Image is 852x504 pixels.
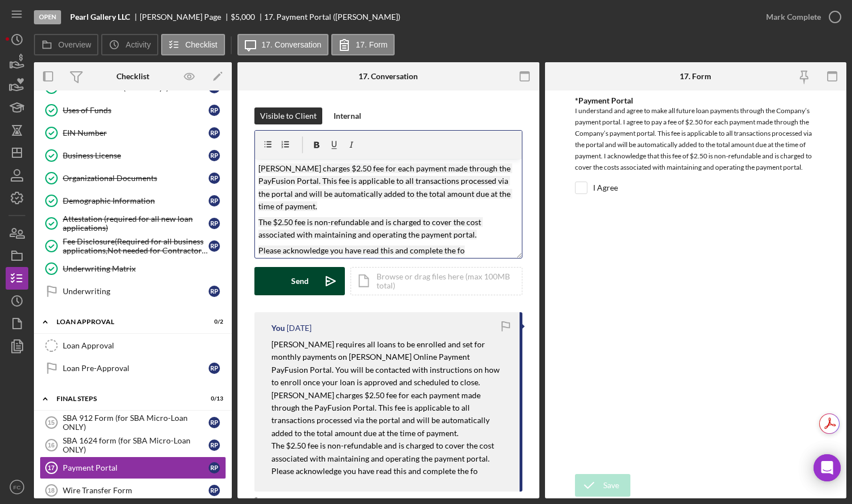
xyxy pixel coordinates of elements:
a: 16SBA 1624 form (for SBA Micro-Loan ONLY)RP [40,434,226,456]
div: Loan Approval [57,318,195,325]
label: 17. Conversation [262,40,322,49]
a: UnderwritingRP [40,280,226,303]
button: 17. Form [331,34,395,55]
a: Demographic InformationRP [40,189,226,212]
button: Mark Complete [755,6,846,28]
div: R P [209,150,220,161]
div: Organizational Documents [63,174,209,183]
div: I understand and agree to make all future loan payments through the Company’s payment portal. I a... [575,105,816,176]
div: R P [209,127,220,139]
div: Attestation (required for all new loan applications) [63,214,209,232]
div: R P [209,195,220,206]
div: Open Intercom Messenger [814,454,841,481]
a: Business LicenseRP [40,144,226,167]
div: Loan Approval [63,341,226,350]
div: Underwriting Matrix [63,264,226,273]
mark: Please acknowledge you have read this and complete the fo [271,466,478,476]
div: 17. Conversation [358,72,418,81]
div: R P [209,417,220,428]
div: Payment Portal [63,463,209,472]
div: R P [209,105,220,116]
a: Attestation (required for all new loan applications)RP [40,212,226,235]
button: 17. Conversation [237,34,329,55]
div: 17. Form [680,72,711,81]
div: SBA 1624 form (for SBA Micro-Loan ONLY) [63,436,209,454]
div: R P [209,218,220,229]
time: 2025-10-13 18:31 [287,324,312,333]
mark: The $2.50 fee is non-refundable and is charged to cover the cost associated with maintaining and ... [271,441,496,463]
mark: [PERSON_NAME] charges $2.50 fee for each payment made through the PayFusion Portal. This fee is a... [271,390,491,438]
button: Send [254,267,345,295]
mark: Please acknowledge you have read this and complete the fo [258,245,465,255]
button: Overview [34,34,98,55]
div: Send [291,267,309,295]
div: R P [209,363,220,374]
div: R P [209,462,220,473]
div: Visible to Client [260,107,317,124]
div: Fee Disclosure(Required for all business applications,Not needed for Contractor loans) [63,237,209,255]
button: Checklist [161,34,225,55]
div: R P [209,440,220,451]
tspan: 16 [47,442,54,449]
tspan: 15 [47,419,54,426]
a: Loan Approval [40,334,226,357]
label: Checklist [185,40,218,49]
button: Save [575,474,630,497]
div: Open [34,10,61,24]
text: FC [14,484,21,490]
b: Pearl Gallery LLC [70,12,130,21]
a: EIN NumberRP [40,122,226,144]
div: EIN Number [63,128,209,137]
div: Loan Pre-Approval [63,364,209,373]
div: Business License [63,151,209,160]
div: Demographic Information [63,196,209,205]
div: R P [209,240,220,252]
div: *Payment Portal [575,96,816,105]
div: 17. Payment Portal ([PERSON_NAME]) [264,12,400,21]
label: Overview [58,40,91,49]
div: Save [603,474,619,497]
button: Internal [328,107,367,124]
div: Final Steps [57,395,195,402]
a: Organizational DocumentsRP [40,167,226,189]
label: Activity [126,40,150,49]
a: Uses of FundsRP [40,99,226,122]
div: SBA 912 Form (for SBA Micro-Loan ONLY) [63,413,209,432]
a: 15SBA 912 Form (for SBA Micro-Loan ONLY)RP [40,411,226,434]
div: Wire Transfer Form [63,486,209,495]
div: R P [209,286,220,297]
tspan: 17 [47,464,54,471]
div: Checklist [116,72,149,81]
div: R P [209,485,220,496]
tspan: 18 [47,487,54,494]
label: I Agree [593,182,618,193]
div: Internal [334,107,361,124]
label: 17. Form [356,40,387,49]
a: 18Wire Transfer FormRP [40,479,226,502]
div: Underwriting [63,287,209,296]
button: Activity [101,34,158,55]
a: Underwriting Matrix [40,257,226,280]
button: Visible to Client [254,107,322,124]
div: [PERSON_NAME] Page [140,12,231,21]
mark: The $2.50 fee is non-refundable and is charged to cover the cost associated with maintaining and ... [258,217,483,239]
div: 0 / 13 [203,395,223,402]
div: 0 / 2 [203,318,223,325]
button: FC [6,476,28,498]
a: Fee Disclosure(Required for all business applications,Not needed for Contractor loans)RP [40,235,226,257]
div: Uses of Funds [63,106,209,115]
div: You [271,324,285,333]
div: R P [209,173,220,184]
a: Loan Pre-ApprovalRP [40,357,226,380]
mark: [PERSON_NAME] charges $2.50 fee for each payment made through the PayFusion Portal. This fee is a... [258,163,512,211]
div: Mark Complete [766,6,821,28]
mark: [PERSON_NAME] requires all loans to be enrolled and set for monthly payments on [PERSON_NAME] Onl... [271,339,501,387]
span: $5,000 [231,12,255,21]
a: 17Payment PortalRP [40,456,226,479]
